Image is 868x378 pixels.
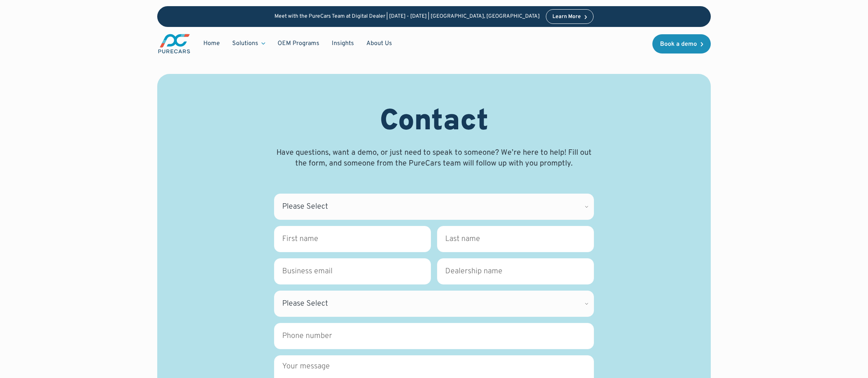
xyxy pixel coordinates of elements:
[157,33,191,54] img: purecars logo
[274,147,594,169] p: Have questions, want a demo, or just need to speak to someone? We’re here to help! Fill out the f...
[274,258,431,284] input: Business email
[274,13,540,20] p: Meet with the PureCars Team at Digital Dealer | [DATE] - [DATE] | [GEOGRAPHIC_DATA], [GEOGRAPHIC_...
[274,226,431,252] input: First name
[226,36,271,51] div: Solutions
[197,36,226,51] a: Home
[271,36,326,51] a: OEM Programs
[380,105,489,140] h1: Contact
[546,9,594,24] a: Learn More
[652,34,711,54] a: Book a demo
[660,41,697,47] div: Book a demo
[157,33,191,54] a: main
[552,14,581,20] div: Learn More
[274,323,594,349] input: Phone number
[360,36,398,51] a: About Us
[437,226,594,252] input: Last name
[232,39,258,48] div: Solutions
[437,258,594,284] input: Dealership name
[326,36,360,51] a: Insights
